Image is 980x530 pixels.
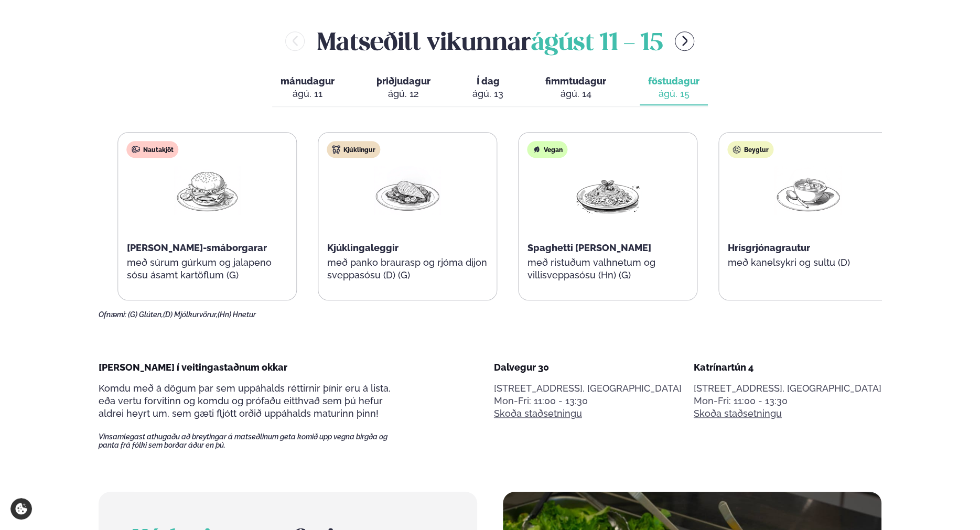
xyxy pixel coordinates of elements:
div: ágú. 12 [376,88,430,100]
a: Skoða staðsetningu [694,407,782,420]
h2: Matseðill vikunnar [317,24,662,58]
span: Vinsamlegast athugaðu að breytingar á matseðlinum geta komið upp vegna birgða og panta frá fólki ... [99,432,406,449]
span: föstudagur [648,75,699,86]
img: Spagetti.png [575,166,642,215]
img: Vegan.svg [533,145,541,154]
img: chicken.svg [332,145,341,154]
span: Ofnæmi: [99,310,126,319]
img: Soup.png [775,166,842,215]
button: fimmtudagur ágú. 14 [537,71,615,105]
p: með súrum gúrkum og jalapeno sósu ásamt kartöflum (G) [127,256,288,282]
div: ágú. 14 [545,88,606,100]
span: Í dag [472,75,503,88]
div: Dalvegur 30 [494,361,682,374]
div: ágú. 11 [281,88,335,100]
p: með panko braurasp og rjóma dijon sveppasósu (D) (G) [327,256,489,282]
span: fimmtudagur [545,75,606,86]
img: beef.svg [132,145,141,154]
button: menu-btn-right [675,31,694,51]
img: Hamburger.png [174,166,241,215]
span: [PERSON_NAME]-smáborgarar [127,242,267,253]
p: með kanelsykri og sultu (D) [728,256,889,269]
button: Í dag ágú. 13 [464,71,512,105]
div: ágú. 13 [472,88,503,100]
div: ágú. 15 [648,88,699,100]
div: Mon-Fri: 11:00 - 13:30 [694,395,881,407]
p: [STREET_ADDRESS], [GEOGRAPHIC_DATA] [494,382,682,395]
button: menu-btn-left [285,31,305,51]
div: Katrínartún 4 [694,361,881,374]
div: Beyglur [728,141,774,158]
div: Kjúklingur [327,141,381,158]
span: mánudagur [281,75,335,86]
span: (D) Mjólkurvörur, [163,310,218,319]
div: Nautakjöt [127,141,179,158]
p: með ristuðum valhnetum og villisveppasósu (Hn) (G) [527,256,689,282]
span: Spaghetti [PERSON_NAME] [527,242,651,253]
div: Vegan [527,141,568,158]
img: Chicken-breast.png [374,166,441,215]
button: þriðjudagur ágú. 12 [368,71,439,105]
button: mánudagur ágú. 11 [272,71,343,105]
span: Hrísgrjónagrautur [728,242,810,253]
span: Komdu með á dögum þar sem uppáhalds réttirnir þínir eru á lista, eða vertu forvitinn og komdu og ... [99,383,391,419]
a: Cookie settings [10,498,32,520]
span: ágúst 11 - 15 [531,32,662,55]
p: [STREET_ADDRESS], [GEOGRAPHIC_DATA] [694,382,881,395]
img: bagle-new-16px.svg [733,145,741,154]
span: (Hn) Hnetur [218,310,256,319]
a: Skoða staðsetningu [494,407,582,420]
span: þriðjudagur [376,75,430,86]
span: Kjúklingaleggir [327,242,399,253]
span: (G) Glúten, [128,310,163,319]
span: [PERSON_NAME] í veitingastaðnum okkar [99,362,287,373]
button: föstudagur ágú. 15 [640,71,708,105]
div: Mon-Fri: 11:00 - 13:30 [494,395,682,407]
